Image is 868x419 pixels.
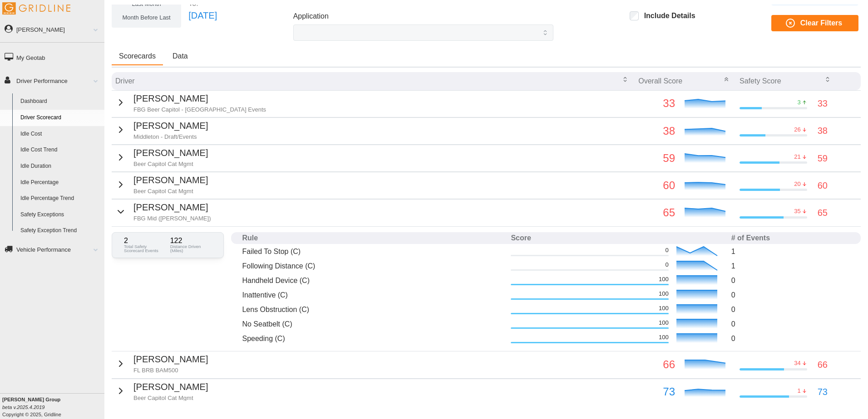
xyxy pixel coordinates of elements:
p: Safety Score [740,76,781,86]
button: [PERSON_NAME]Beer Capitol Cat Mgmt [115,146,208,168]
button: [PERSON_NAME]Beer Capitol Cat Mgmt [115,380,208,402]
a: Driver Scorecard [16,110,104,126]
p: Inattentive (C) [242,290,503,300]
p: 59 [818,151,828,166]
div: Copyright © 2025, Gridline [2,396,104,418]
p: 100 [659,319,669,327]
p: [DATE] [188,9,217,23]
p: [PERSON_NAME] [133,380,208,394]
p: 65 [818,206,828,220]
p: 34 [794,359,800,367]
a: Safety Exception Trend [16,223,104,239]
label: Include Details [639,11,695,20]
p: FL BRB BAM500 [133,366,208,375]
p: [PERSON_NAME] [133,173,208,187]
p: Beer Capitol Cat Mgmt [133,187,208,195]
p: Lens Obstruction (C) [242,304,503,315]
p: 100 [659,333,669,341]
p: 0 [665,246,668,254]
p: FBG Beer Capitol - [GEOGRAPHIC_DATA] Events [133,106,266,114]
p: 1 [731,246,850,257]
p: Total Safety Scorecard Events [124,244,166,253]
a: Dashboard [16,93,104,110]
p: [PERSON_NAME] [133,119,208,133]
p: 0 [731,333,850,344]
p: 60 [638,177,675,194]
p: 33 [818,97,828,111]
a: Idle Cost [16,126,104,142]
p: Driver [115,76,135,86]
p: FBG Mid ([PERSON_NAME]) [133,214,211,223]
a: Idle Cost Trend [16,142,104,158]
span: Data [173,53,188,60]
p: 66 [638,356,675,373]
p: Following Distance (C) [242,261,503,271]
p: Beer Capitol Cat Mgmt [133,394,208,402]
button: [PERSON_NAME]Middleton - Draft/Events [115,119,208,141]
p: 100 [659,304,669,312]
p: 73 [638,383,675,400]
button: [PERSON_NAME]FL BRB BAM500 [115,352,208,375]
p: 20 [794,180,800,188]
p: 59 [638,150,675,167]
p: Beer Capitol Cat Mgmt [133,160,208,168]
p: 1 [731,261,850,271]
span: Scorecards [119,53,156,60]
p: Distance Driven (Miles) [170,244,212,253]
span: Clear Filters [800,15,842,31]
label: Application [293,11,329,22]
p: 35 [794,207,800,215]
button: Clear Filters [771,15,858,31]
button: [PERSON_NAME]FBG Mid ([PERSON_NAME]) [115,200,211,223]
p: 65 [638,204,675,221]
p: 3 [798,98,801,107]
p: 73 [818,385,828,399]
p: 0 [731,290,850,300]
b: [PERSON_NAME] Group [2,397,60,402]
a: Safety Exceptions [16,207,104,223]
p: Speeding (C) [242,333,503,344]
p: 1 [798,387,801,395]
p: 0 [731,304,850,315]
p: [PERSON_NAME] [133,352,208,366]
p: 33 [638,95,675,112]
span: Month Before Last [123,14,171,21]
p: Overall Score [638,76,682,86]
p: [PERSON_NAME] [133,146,208,160]
th: Score [507,232,727,244]
p: Middleton - Draft/Events [133,133,208,141]
button: [PERSON_NAME]Beer Capitol Cat Mgmt [115,173,208,195]
a: Idle Percentage Trend [16,190,104,207]
p: 21 [794,153,800,161]
p: 60 [818,179,828,193]
button: [PERSON_NAME]FBG Beer Capitol - [GEOGRAPHIC_DATA] Events [115,92,266,114]
p: 100 [659,275,669,283]
p: No Seatbelt (C) [242,319,503,329]
p: [PERSON_NAME] [133,92,266,106]
img: Gridline [2,2,70,15]
p: Handheld Device (C) [242,275,503,286]
p: [PERSON_NAME] [133,200,211,214]
p: Failed To Stop (C) [242,246,503,257]
p: 100 [659,290,669,298]
p: 2 [124,237,166,244]
p: 66 [818,358,828,372]
th: Rule [238,232,507,244]
th: # of Events [728,232,853,244]
p: 38 [638,122,675,140]
p: 26 [794,126,800,134]
p: 38 [818,124,828,138]
a: Idle Duration [16,158,104,175]
p: 0 [731,275,850,286]
a: Idle Percentage [16,175,104,191]
p: 122 [170,237,212,244]
p: 0 [731,319,850,329]
p: 0 [665,261,668,269]
i: beta v.2025.4.2019 [2,404,44,410]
